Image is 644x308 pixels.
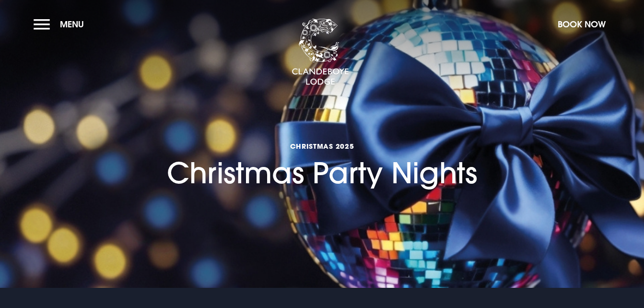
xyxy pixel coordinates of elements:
span: Christmas 2025 [167,142,477,151]
span: Menu [60,19,84,30]
button: Book Now [553,14,610,35]
h1: Christmas Party Nights [167,103,477,190]
button: Menu [34,14,89,35]
img: Clandeboye Lodge [292,19,349,86]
